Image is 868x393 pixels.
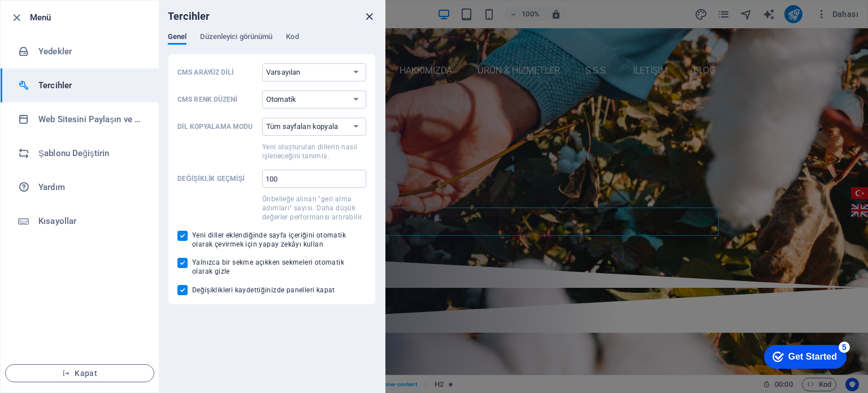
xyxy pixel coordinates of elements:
[200,30,272,46] span: Düzenleyici görünümü
[362,10,376,23] button: close
[38,79,143,92] h6: Tercihler
[262,195,366,222] p: Önbelleğe alınan "geri alma adımları" sayısı. Daha düşük değerler performansı artırabilir.
[9,6,92,29] div: Get Started 5 items remaining, 0% complete
[262,142,366,161] p: Yeni oluşturulan dillerin nasıl işleneceğini tanımla.
[177,122,258,131] p: Dil Kopyalama Modu
[262,118,366,136] select: Dil Kopyalama ModuYeni oluşturulan dillerin nasıl işleneceğini tanımla.
[1,170,159,204] a: Yardım
[177,68,258,77] p: CMS Arayüz Dili
[192,258,366,276] span: Yalnızca bir sekme açıkken sekmeleri otomatik olarak gizle
[168,10,210,23] h6: Tercihler
[177,174,258,183] p: Değişiklik geçmişi
[38,113,143,126] h6: Web Sitesini Paylaşın ve [GEOGRAPHIC_DATA]
[5,364,154,382] button: Kapat
[192,286,335,295] span: Değişiklikleri kaydettiğinizde panelleri kapat
[38,180,143,194] h6: Yardım
[262,63,366,81] select: CMS Arayüz Dili
[262,90,366,109] select: CMS Renk Düzeni
[168,30,186,46] span: Genel
[15,369,145,378] span: Kapat
[286,30,298,46] span: Kod
[168,32,376,54] div: Tercihler
[33,12,82,23] div: Get Started
[38,214,143,228] h6: Kısayollar
[38,146,143,160] h6: Şablonu Değiştirin
[30,11,150,24] h6: Menü
[84,2,95,14] div: 5
[262,170,366,188] input: Değişiklik geçmişiÖnbelleğe alınan "geri alma adımları" sayısı. Daha düşük değerler performansı a...
[38,45,143,58] h6: Yedekler
[192,231,366,249] span: Yeni diller eklendiğinde sayfa içeriğini otomatik olarak çevirmek için yapay zekâyı kullan
[177,95,258,104] p: CMS Renk Düzeni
